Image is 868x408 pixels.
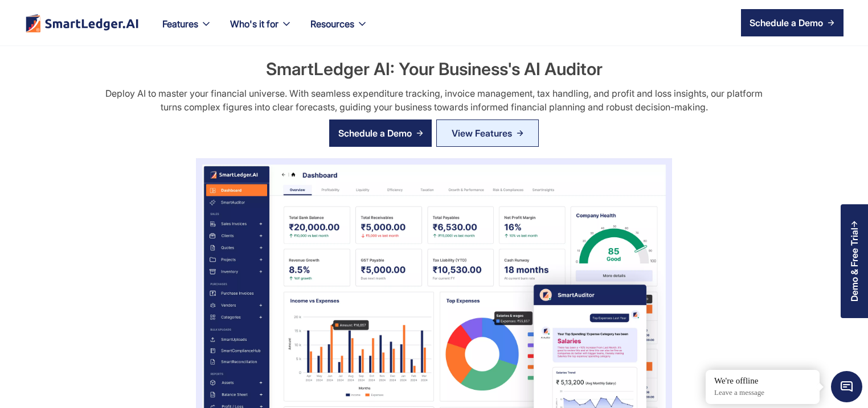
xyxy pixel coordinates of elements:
div: Demo & Free Trial [849,228,859,302]
img: arrow right icon [828,19,834,26]
div: Resources [310,16,354,32]
a: Schedule a Demo [741,9,844,36]
div: Features [153,16,221,46]
h2: SmartLedger AI: Your Business's AI Auditor [266,57,603,81]
div: Resources [301,16,377,46]
img: footer logo [24,14,140,32]
div: Who's it for [230,16,279,32]
img: Arrow Right Blue [517,130,523,137]
a: home [24,14,140,32]
a: Schedule a Demo [329,119,432,147]
div: Schedule a Demo [750,16,823,30]
div: Features [162,16,198,32]
div: Who's it for [221,16,301,46]
div: We're offline [714,376,811,387]
img: arrow right icon [416,130,423,137]
div: Schedule a Demo [338,126,412,140]
span: Chat Widget [831,371,862,402]
div: View Features [452,124,512,142]
p: Leave a message [714,388,811,398]
a: View Features [436,119,539,147]
div: Deploy AI to master your financial universe. With seamless expenditure tracking, invoice manageme... [97,86,771,114]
